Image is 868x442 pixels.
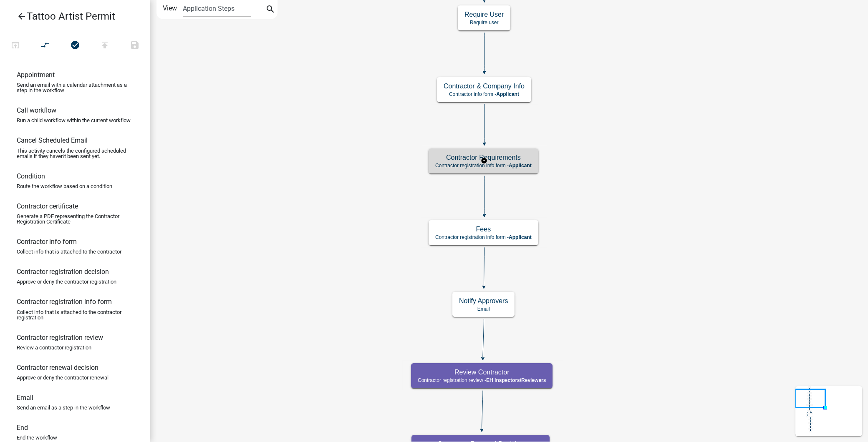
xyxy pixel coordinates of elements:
[17,238,77,246] h6: Contractor info form
[418,377,546,383] p: Contractor registration review -
[40,40,50,52] i: compare_arrows
[60,37,90,55] button: No problems
[435,163,532,168] p: Contractor registration info form -
[17,71,55,79] h6: Appointment
[435,225,532,233] h5: Fees
[17,136,88,144] h6: Cancel Scheduled Email
[17,334,103,342] h6: Contractor registration review
[7,7,137,26] a: Tattoo Artist Permit
[459,306,508,312] p: Email
[17,11,27,23] i: arrow_back
[17,394,33,402] h6: Email
[17,106,56,114] h6: Call workflow
[17,298,112,306] h6: Contractor registration info form
[17,279,116,284] p: Approve or deny the contractor registration
[17,309,134,320] p: Collect info that is attached to the contractor registration
[459,297,508,305] h5: Notify Approvers
[464,20,504,25] p: Require user
[435,234,532,240] p: Contractor registration info form -
[100,40,110,52] i: publish
[509,163,532,168] span: Applicant
[17,268,109,276] h6: Contractor registration decision
[464,10,504,18] h5: Require User
[496,91,519,97] span: Applicant
[17,202,78,210] h6: Contractor certificate
[120,37,150,55] button: Save
[90,37,120,55] button: Publish
[17,364,98,372] h6: Contractor renewal decision
[17,172,45,180] h6: Condition
[509,234,532,240] span: Applicant
[17,148,134,159] p: This activity cancels the configured scheduled emails if they haven't been sent yet.
[10,40,20,52] i: open_in_browser
[17,345,91,350] p: Review a contractor registration
[17,435,57,440] p: End the workflow
[17,183,112,189] p: Route the workflow based on a condition
[17,249,121,254] p: Collect info that is attached to the contractor
[264,3,277,17] button: search
[444,82,525,90] h5: Contractor & Company Info
[17,375,108,380] p: Approve or deny the contractor renewal
[17,118,131,123] p: Run a child workflow within the current workflow
[17,424,28,432] h6: End
[30,37,60,55] button: Auto Layout
[265,4,275,16] i: search
[0,37,150,57] div: Workflow actions
[17,405,110,410] p: Send an email as a step in the workflow
[435,153,532,161] h5: Contractor Requirements
[130,40,140,52] i: save
[418,368,546,376] h5: Review Contractor
[17,82,134,93] p: Send an email with a calendar attachment as a step in the workflow
[0,37,30,55] button: Test Workflow
[486,377,546,383] span: EH Inspectors/Reviewers
[17,213,134,224] p: Generate a PDF representing the Contractor Registration Certificate
[444,91,525,97] p: Contractor info form -
[70,40,80,52] i: check_circle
